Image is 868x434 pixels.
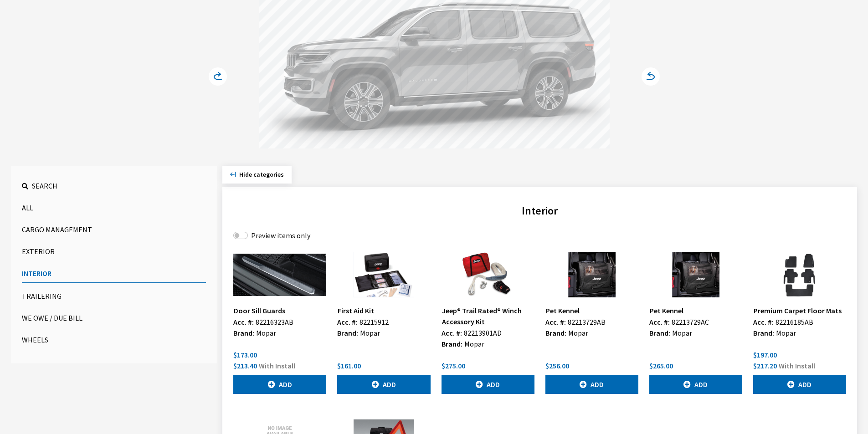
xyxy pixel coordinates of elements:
img: Image for Jeep® Trail Rated® Winch Accessory Kit [442,252,534,297]
button: Wheels [22,331,206,349]
label: Acc. #: [233,317,254,327]
span: Mopar [256,328,276,337]
span: With Install [259,361,295,370]
label: Acc. #: [545,317,566,327]
img: Image for Premium Carpet Floor Mats [753,252,846,297]
button: Add [545,375,638,394]
button: Pet Kennel [649,305,684,317]
button: Premium Carpet Floor Mats [753,305,842,317]
button: Jeep® Trail Rated® Winch Accessory Kit [442,305,534,327]
button: Add [753,375,846,394]
label: Brand: [753,327,774,338]
button: Add [337,375,430,394]
label: Preview items only [251,230,310,241]
img: Image for Pet Kennel [545,252,638,297]
button: First Aid Kit [337,305,375,317]
button: Cargo Management [22,220,206,239]
label: Brand: [545,327,566,338]
span: Mopar [568,328,588,337]
button: Pet Kennel [545,305,580,317]
label: Brand: [233,327,254,338]
span: Search [32,181,57,190]
span: Mopar [360,328,380,337]
img: Image for First Aid Kit [337,252,430,297]
button: Add [233,375,326,394]
label: Brand: [649,327,670,338]
span: Click to hide category section. [239,170,284,179]
label: Acc. #: [649,317,670,327]
span: 82213729AC [672,317,709,327]
button: Door Sill Guards [233,305,286,317]
img: Image for Pet Kennel [649,252,742,297]
span: 82216185AB [776,317,813,327]
span: $161.00 [337,361,361,370]
img: Image for Door Sill Guards [233,252,326,297]
span: 82215912 [360,317,389,327]
span: 82216323AB [256,317,293,327]
h2: Interior [233,203,846,219]
span: Mopar [672,328,692,337]
label: Brand: [442,338,462,349]
label: Acc. #: [337,317,358,327]
button: Add [649,375,742,394]
span: $197.00 [753,350,777,359]
span: $217.20 [753,361,777,370]
span: $173.00 [233,350,257,359]
label: Brand: [337,327,358,338]
label: Acc. #: [442,327,462,338]
button: Hide categories [222,166,292,184]
button: Add [442,375,534,394]
label: Acc. #: [753,317,774,327]
button: All [22,199,206,217]
span: 82213729AB [568,317,606,327]
span: 82213901AD [464,328,502,337]
button: We Owe / Due Bill [22,309,206,327]
span: $213.40 [233,361,257,370]
button: Exterior [22,242,206,260]
span: Mopar [776,328,796,337]
span: $275.00 [442,361,465,370]
span: Mopar [464,339,484,348]
button: Trailering [22,287,206,305]
span: With Install [779,361,815,370]
span: $265.00 [649,361,673,370]
button: Interior [22,264,206,283]
span: $256.00 [545,361,569,370]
